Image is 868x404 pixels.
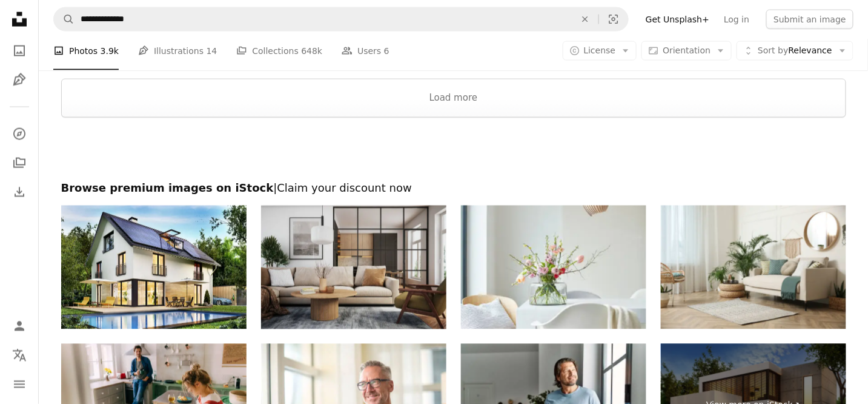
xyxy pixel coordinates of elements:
[342,32,389,70] a: Users 6
[758,45,832,57] span: Relevance
[7,372,31,397] button: Menu
[638,10,717,29] a: Get Unsplash+
[138,32,217,70] a: Illustrations 14
[584,45,616,55] span: License
[7,68,31,92] a: Illustrations
[207,44,217,58] span: 14
[7,7,31,34] a: Home — Unsplash
[7,151,31,175] a: Collections
[641,41,732,61] button: Orientation
[461,206,646,329] img: Different photos of a decorated white dining table in a bright environment with flowers and a flo...
[54,8,75,31] button: Search Unsplash
[7,39,31,63] a: Photos
[7,343,31,368] button: Language
[599,8,628,31] button: Visual search
[53,7,629,32] form: Find visuals sitewide
[572,8,598,31] button: Clear
[384,44,389,58] span: 6
[301,44,322,58] span: 648k
[737,41,853,61] button: Sort byRelevance
[661,206,846,329] img: Stylish living room interior with beautiful house plants
[7,122,31,146] a: Explore
[273,182,412,195] span: | Claim your discount now
[261,206,446,329] img: Modern living room interior - 3d render
[717,10,757,29] a: Log in
[766,10,853,29] button: Submit an image
[563,41,637,61] button: License
[61,206,247,329] img: Modern house with solar panels on the roof and electric vehicle
[236,32,322,70] a: Collections 648k
[7,314,31,338] a: Log in / Sign up
[61,79,846,118] button: Load more
[663,45,711,55] span: Orientation
[61,181,846,196] h2: Browse premium images on iStock
[758,45,788,55] span: Sort by
[7,180,31,204] a: Download History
